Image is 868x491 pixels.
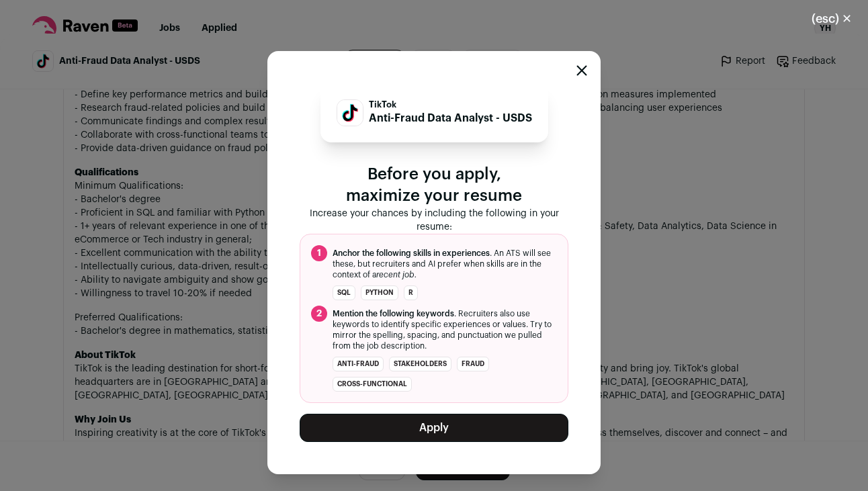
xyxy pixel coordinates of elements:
[311,245,327,261] span: 1
[457,357,489,371] li: fraud
[361,285,398,300] li: Python
[311,306,327,322] span: 2
[576,65,587,76] button: Close modal
[333,310,454,318] span: Mention the following keywords
[376,271,417,279] i: recent job.
[333,377,412,392] li: cross-functional
[333,248,557,280] span: . An ATS will see these, but recruiters and AI prefer when skills are in the context of a
[795,4,868,34] button: Close modal
[300,164,568,207] p: Before you apply, maximize your resume
[333,308,557,351] span: . Recruiters also use keywords to identify specific experiences or values. Try to mirror the spel...
[300,207,568,234] p: Increase your chances by including the following in your resume:
[389,357,451,371] li: stakeholders
[333,249,490,257] span: Anchor the following skills in experiences
[404,285,418,300] li: R
[333,357,384,371] li: anti-fraud
[369,110,532,126] p: Anti-Fraud Data Analyst - USDS
[300,414,568,442] button: Apply
[337,100,363,126] img: 4f647f012b339d19cb77a49d748a6d5c18c5e3d9155d65ba4186447a15ae78c9.jpg
[333,285,355,300] li: SQL
[369,99,532,110] p: TikTok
